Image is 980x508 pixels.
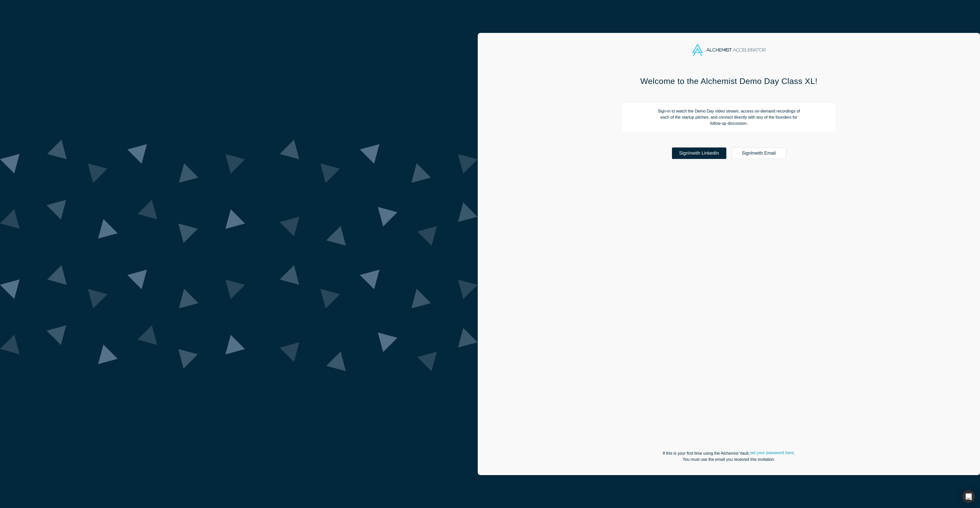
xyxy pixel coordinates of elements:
[692,44,766,56] img: Alchemist Accelerator Logo
[672,147,726,159] a: SignInwith LinkedIn
[622,450,836,463] p: If this is your first time using the Alchemist Vault, . You must use the email you received this ...
[732,147,786,159] a: SignInwith Email
[622,103,836,132] p: Sign-in to watch the Demo Day video stream, access on-demand recordings of each of the startup pi...
[622,76,836,86] h1: Welcome to the Alchemist Demo Day Class XL!
[750,450,794,456] a: set your password here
